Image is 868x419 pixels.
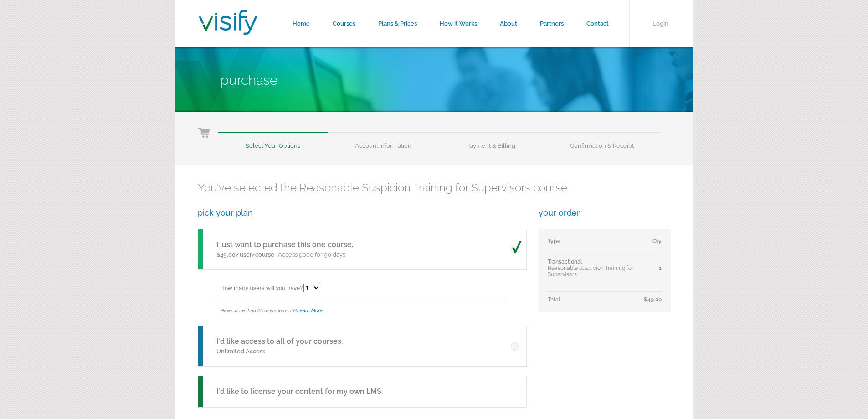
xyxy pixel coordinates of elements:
[216,239,353,250] h5: I just want to purchase this one course.
[644,265,662,271] div: 1
[548,259,582,265] span: Transactional
[328,132,439,149] li: Account Information
[644,238,662,249] td: Qty
[216,251,274,258] span: $49.00/user/course
[199,24,257,37] a: Visify Training
[644,296,662,303] span: $49.00
[539,208,671,217] h3: your order
[221,72,277,88] span: Purchase
[216,348,265,355] span: Unlimited Access
[548,265,633,278] span: Reasonable Suspicion Training for Supervisors
[216,250,353,259] p: - Access good for 90 days.
[548,292,644,303] td: Total
[216,386,383,397] h5: I'd like to license your content for my own LMS.
[198,208,526,217] h3: pick your plan
[198,181,671,194] h2: You've selected the Reasonable Suspicion Training for Supervisors course.
[218,132,328,149] li: Select Your Options
[221,279,523,300] div: How many users will you have?
[216,337,343,346] a: I'd like access to all of your courses.
[199,10,257,35] img: Visify Training
[198,376,526,408] a: I'd like to license your content for my own LMS.
[543,132,661,149] li: Confirmation & Receipt
[221,300,523,321] div: Have more than 25 users in mind?
[548,238,644,249] td: Type
[439,132,543,149] li: Payment & Billing
[297,308,323,313] a: Learn More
